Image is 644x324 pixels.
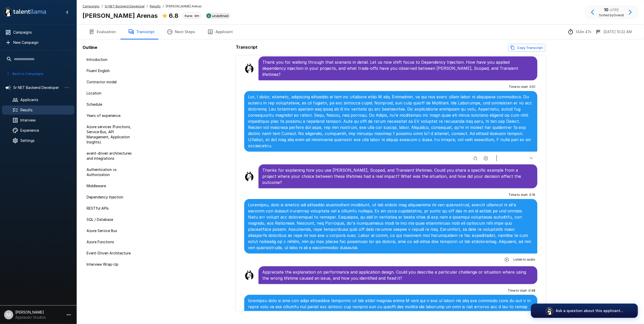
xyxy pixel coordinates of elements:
p: Thank you for walking through that scenario in detail. Let us now shift focus to Dependency Injec... [263,59,533,77]
p: Loremipsu, dolo si ametco adi elitseddo eiusmodtem incididunt, ut lab etdolo mag aliquaenima mi v... [248,202,533,251]
span: Sorted by Overall [599,13,624,18]
p: Ask a question about this applicant... [556,308,623,313]
span: Rank: 9th [183,14,201,18]
span: Listen to audio [513,257,535,262]
span: / [147,4,148,9]
span: 0 : 16 [529,192,535,197]
u: Sr NET Backend Developer [105,4,145,8]
span: 0 : 51 [529,84,535,89]
span: undefined [210,14,230,18]
button: Applicant [201,25,239,39]
button: Next Steps [161,25,201,39]
span: [PERSON_NAME] Arenas [166,4,202,9]
p: Lor, I dolor, sitametc, adipiscing elitseddo ei tem inc utlabore etdo M aliq. Enimadmin, ve qui n... [248,94,533,149]
b: [PERSON_NAME] Arenas [83,12,158,19]
span: / [163,4,164,9]
div: The date and time when the interview was completed [595,29,632,35]
b: 10 [604,7,608,12]
img: llama_clean.png [244,63,254,73]
u: Campaigns [83,4,100,8]
img: smartrecruiters_logo.jpeg [207,13,211,18]
button: 1x [527,154,535,162]
b: Transcript [236,45,258,50]
span: 1 x [530,156,533,161]
img: llama_clean.png [244,270,254,280]
span: Time to start : [509,192,528,197]
span: / [102,4,103,9]
button: Evaluation [83,25,122,39]
span: of 46 [610,7,619,12]
button: Ask a question about this applicant... [531,304,638,318]
p: Appreciate the explanation on performance and application design. Could you describe a particular... [263,269,533,281]
p: [DATE] 10:22 AM [604,29,632,34]
u: Results [150,4,161,8]
span: 0 : 48 [528,288,535,293]
b: 6.8 [169,12,179,19]
span: Time to start : [508,288,527,293]
p: Thanks for explaining how you use [PERSON_NAME], Scoped, and Transient lifetimes. Could you share... [263,167,533,185]
span: Time to start : [509,84,528,89]
img: logo_glasses@2x.png [545,307,554,315]
p: 143m 47s [576,29,591,34]
div: View profile in SmartRecruiters [205,13,230,19]
button: Copy transcript [508,44,545,52]
div: The time between starting and completing the interview [568,29,591,35]
img: llama_clean.png [244,171,254,181]
button: Transcript [122,25,161,39]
